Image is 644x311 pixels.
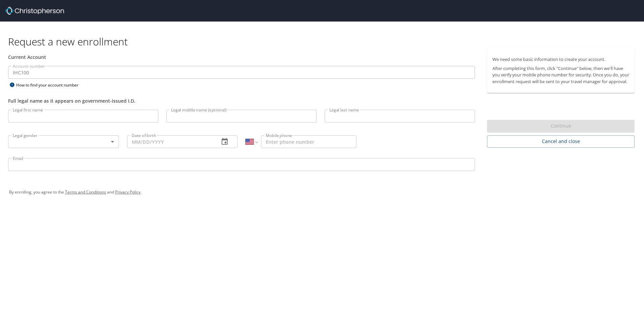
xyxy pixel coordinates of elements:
[492,65,629,85] p: After completing this form, click "Continue" below, then we'll have you verify your mobile phone ...
[115,189,140,195] a: Privacy Policy
[127,135,214,148] input: MM/DD/YYYY
[492,137,629,146] span: Cancel and close
[9,184,635,201] div: By enrolling, you agree to the and .
[8,54,475,61] div: Current Account
[487,135,635,148] button: Cancel and close
[8,135,119,148] div: ​
[5,7,64,15] img: cbt logo
[261,135,356,148] input: Enter phone number
[8,81,92,89] div: How to find your account number
[65,189,106,195] a: Terms and Conditions
[492,56,629,63] p: We need some basic information to create your account.
[8,35,640,48] h1: Request a new enrollment
[8,97,475,104] div: Full legal name as it appears on government-issued I.D.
